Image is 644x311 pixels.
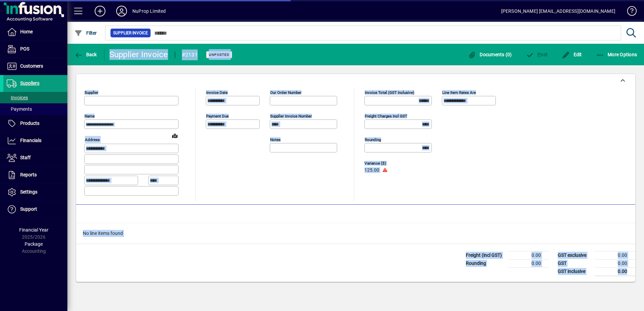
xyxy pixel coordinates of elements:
[3,115,67,132] a: Products
[3,201,67,218] a: Support
[509,251,549,259] td: 0.00
[206,90,228,95] mat-label: Invoice date
[365,137,381,142] mat-label: Rounding
[270,137,281,142] mat-label: Notes
[595,259,635,267] td: 0.00
[3,58,67,75] a: Customers
[538,52,541,57] span: P
[501,6,615,16] div: [PERSON_NAME] [EMAIL_ADDRESS][DOMAIN_NAME]
[85,90,98,95] mat-label: Supplier
[595,251,635,259] td: 0.00
[524,48,550,61] button: Post
[462,259,509,267] td: Rounding
[622,1,636,23] a: Knowledge Base
[554,251,595,259] td: GST exclusive
[113,30,148,36] span: Supplier Invoice
[3,149,67,166] a: Staff
[20,172,37,177] span: Reports
[466,48,514,61] button: Documents (0)
[20,120,39,126] span: Products
[594,48,639,61] button: More Options
[182,49,198,60] div: #2131
[25,241,43,247] span: Package
[20,189,37,195] span: Settings
[20,155,31,160] span: Staff
[76,223,635,244] div: No line items found
[74,52,97,57] span: Back
[20,63,43,69] span: Customers
[562,52,582,57] span: Edit
[3,167,67,183] a: Reports
[3,24,67,40] a: Home
[73,48,99,61] button: Back
[364,161,405,166] span: Variance ($)
[3,132,67,149] a: Financials
[73,27,99,39] button: Filter
[109,49,168,60] div: Supplier Invoice
[364,168,379,173] span: 125.00
[365,114,407,118] mat-label: Freight charges incl GST
[554,267,595,276] td: GST inclusive
[169,130,180,141] a: View on map
[20,46,29,51] span: POS
[85,114,95,118] mat-label: Name
[7,95,28,100] span: Invoices
[3,103,67,115] a: Payments
[209,53,229,57] span: Unposted
[19,227,49,233] span: Financial Year
[3,184,67,201] a: Settings
[206,114,229,118] mat-label: Payment due
[595,267,635,276] td: 0.00
[462,251,509,259] td: Freight (incl GST)
[509,259,549,267] td: 0.00
[3,41,67,58] a: POS
[365,90,414,95] mat-label: Invoice Total (GST inclusive)
[20,80,39,86] span: Suppliers
[3,92,67,103] a: Invoices
[20,29,33,34] span: Home
[442,90,476,95] mat-label: Line item rates are
[20,138,41,143] span: Financials
[67,48,104,61] app-page-header-button: Back
[270,114,312,118] mat-label: Supplier invoice number
[554,259,595,267] td: GST
[7,106,32,112] span: Payments
[89,5,111,17] button: Add
[560,48,584,61] button: Edit
[270,90,301,95] mat-label: Our order number
[132,6,166,16] div: NuProp Limited
[526,52,548,57] span: ost
[111,5,132,17] button: Profile
[74,30,97,36] span: Filter
[596,52,637,57] span: More Options
[20,206,37,212] span: Support
[468,52,512,57] span: Documents (0)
